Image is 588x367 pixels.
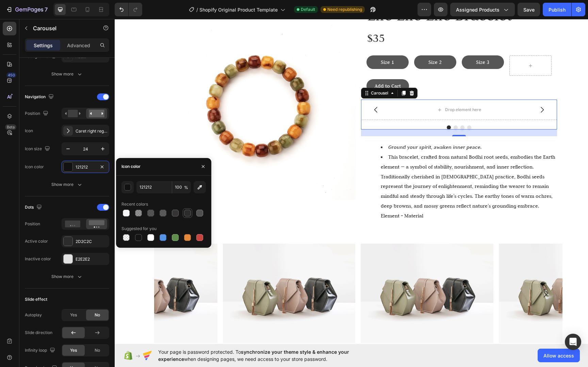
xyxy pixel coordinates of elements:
[25,178,109,191] button: Show more
[136,181,172,193] input: Eg: FFFFFF
[76,164,95,170] div: 121212
[5,124,16,130] div: Beta
[246,225,378,324] img: image_demo.jpg
[196,6,198,13] span: /
[6,72,16,78] div: 450
[25,109,50,118] div: Position
[45,5,48,14] p: 7
[33,24,91,32] p: Carousel
[25,128,33,134] div: Icon
[70,312,77,318] span: Yes
[260,64,286,70] p: Add to Cart
[70,347,77,353] span: Yes
[549,6,566,13] div: Publish
[25,270,109,283] button: Show more
[199,6,278,13] span: Shopify Original Product Template
[523,7,535,13] span: Save
[274,125,367,131] i: Ground your spirit, awaken inner peace.
[347,36,389,50] button: <p>Size 3</p>
[25,221,40,227] div: Position
[25,256,51,262] div: Inactive color
[76,239,108,245] div: 2D2C2C
[361,40,375,46] p: Size 3
[299,36,342,50] button: <p>Size 2</p>
[76,128,108,134] div: Caret right regular
[450,3,515,16] button: Assigned Products
[327,6,362,13] span: Need republishing
[518,3,540,16] button: Save
[252,60,294,74] button: <p>Add to Cart</p>
[25,68,109,80] button: Show more
[158,349,349,362] span: synchronize your theme style & enhance your experience
[538,349,580,362] button: Allow access
[25,346,56,355] div: Infinity loop
[115,19,588,344] iframe: Design area
[184,185,188,191] span: %
[95,312,100,318] span: No
[25,164,44,170] div: Icon color
[158,348,376,363] span: Your page is password protected. To when designing pages, we need access to your store password.
[384,225,517,324] img: image_demo.jpg
[301,6,315,13] span: Default
[543,352,574,359] span: Allow access
[419,263,442,286] button: Carousel Next Arrow
[3,3,51,16] button: 7
[456,6,500,13] span: Assigned Products
[330,88,366,93] div: Drop element here
[45,263,68,286] button: Carousel Back Arrow
[332,106,336,110] button: Dot
[25,296,47,302] div: Slide effect
[34,42,53,49] p: Settings
[266,40,279,46] p: Size 1
[25,203,43,212] div: Dots
[543,3,571,16] button: Publish
[252,36,294,50] button: <p>Size 1</p>
[255,71,275,77] div: Carousel
[25,92,55,102] div: Navigation
[266,133,442,202] li: This bracelet, crafted from natural Bodhi root seeds, embodies the Earth element — a symbol of st...
[115,3,142,16] div: Undo/Redo
[339,106,343,110] button: Dot
[51,273,83,280] div: Show more
[346,106,350,110] button: Dot
[25,330,52,336] div: Slide direction
[252,8,442,30] p: $35
[121,226,157,232] div: Suggested for you
[25,144,51,154] div: Icon size
[95,347,100,353] span: No
[67,42,90,49] p: Advanced
[252,117,442,208] div: Rich Text Editor. Editing area: main
[418,81,437,100] button: Carousel Next Arrow
[252,81,271,100] button: Carousel Back Arrow
[121,201,148,207] div: Recent colors
[51,71,83,77] div: Show more
[353,106,357,110] button: Dot
[565,334,581,350] div: Open Intercom Messenger
[76,256,108,262] div: E2E2E2
[108,225,241,324] img: image_demo.jpg
[51,181,83,188] div: Show more
[25,312,42,318] div: Autoplay
[314,40,327,46] p: Size 2
[25,238,48,244] div: Active color
[121,163,141,170] div: Icon color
